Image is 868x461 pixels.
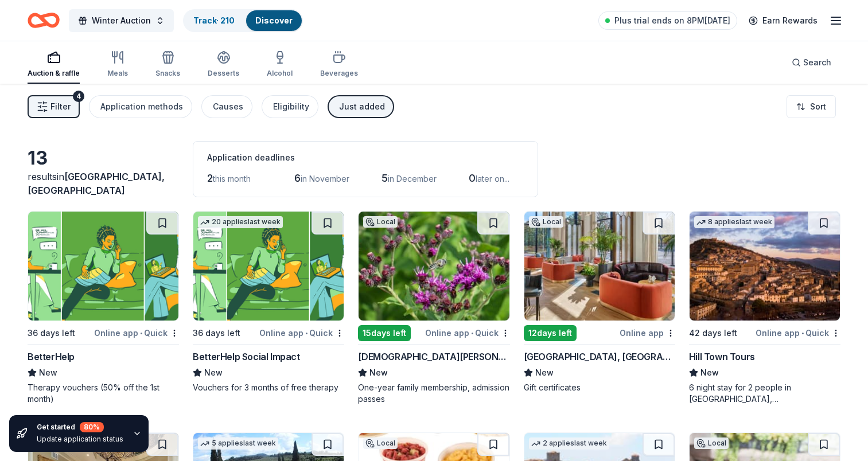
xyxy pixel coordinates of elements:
[524,382,675,393] div: Gift certificates
[193,212,344,321] img: Image for BetterHelp Social Impact
[320,46,358,84] button: Beverages
[37,422,123,432] div: Get started
[469,172,476,184] span: 0
[471,329,473,338] span: •
[92,14,151,28] span: Winter Auction
[208,69,239,78] div: Desserts
[369,366,388,380] span: New
[94,326,179,340] div: Online app Quick
[598,11,737,30] a: Plus trial ends on 8PM[DATE]
[388,174,437,183] span: in December
[28,46,80,84] button: Auction & raffle
[28,326,75,340] div: 36 days left
[700,366,719,380] span: New
[193,15,235,25] a: Track· 210
[273,100,309,114] div: Eligibility
[37,435,123,444] div: Update application status
[28,382,179,405] div: Therapy vouchers (50% off the 1st month)
[183,9,303,32] button: Track· 210Discover
[193,211,344,393] a: Image for BetterHelp Social Impact20 applieslast week36 days leftOnline app•QuickBetterHelp Socia...
[524,325,577,341] div: 12 days left
[207,172,213,184] span: 2
[28,147,179,170] div: 13
[107,69,128,78] div: Meals
[207,151,524,165] div: Application deadlines
[535,366,554,380] span: New
[262,95,318,118] button: Eligibility
[339,100,385,114] div: Just added
[359,212,509,321] img: Image for Lady Bird Johnson Wildflower Center
[28,171,165,196] span: in
[305,329,308,338] span: •
[267,69,293,78] div: Alcohol
[28,69,80,78] div: Auction & raffle
[89,95,192,118] button: Application methods
[28,95,80,118] button: Filter4
[689,326,737,340] div: 42 days left
[28,171,165,196] span: [GEOGRAPHIC_DATA], [GEOGRAPHIC_DATA]
[363,216,398,228] div: Local
[267,46,293,84] button: Alcohol
[193,326,240,340] div: 36 days left
[155,46,180,84] button: Snacks
[193,350,299,364] div: BetterHelp Social Impact
[810,100,826,114] span: Sort
[73,91,84,102] div: 4
[28,7,60,34] a: Home
[198,216,283,228] div: 20 applies last week
[198,437,278,450] div: 5 applies last week
[69,9,174,32] button: Winter Auction
[28,170,179,197] div: results
[801,329,804,338] span: •
[28,212,178,321] img: Image for BetterHelp
[39,366,57,380] span: New
[620,326,675,340] div: Online app
[425,326,510,340] div: Online app Quick
[208,46,239,84] button: Desserts
[204,366,223,380] span: New
[80,422,104,432] div: 80 %
[614,14,730,28] span: Plus trial ends on 8PM[DATE]
[689,382,840,405] div: 6 night stay for 2 people in [GEOGRAPHIC_DATA], [GEOGRAPHIC_DATA]
[140,329,142,338] span: •
[689,350,755,364] div: Hill Town Tours
[358,382,509,405] div: One-year family membership, admission passes
[358,211,509,405] a: Image for Lady Bird Johnson Wildflower CenterLocal15days leftOnline app•Quick[DEMOGRAPHIC_DATA][P...
[742,10,824,31] a: Earn Rewards
[193,382,344,393] div: Vouchers for 3 months of free therapy
[476,174,509,183] span: later on...
[155,69,180,78] div: Snacks
[363,437,398,449] div: Local
[301,174,349,183] span: in November
[783,51,840,74] button: Search
[213,174,251,183] span: this month
[787,95,836,118] button: Sort
[294,172,301,184] span: 6
[524,350,675,364] div: [GEOGRAPHIC_DATA], [GEOGRAPHIC_DATA]
[320,69,358,78] div: Beverages
[259,326,344,340] div: Online app Quick
[255,15,293,25] a: Discover
[690,212,840,321] img: Image for Hill Town Tours
[524,212,675,321] img: Image for Crescent Hotel, Fort Worth
[694,437,729,449] div: Local
[28,211,179,405] a: Image for BetterHelp36 days leftOnline app•QuickBetterHelpNewTherapy vouchers (50% off the 1st mo...
[689,211,840,405] a: Image for Hill Town Tours 8 applieslast week42 days leftOnline app•QuickHill Town ToursNew6 night...
[803,56,831,69] span: Search
[529,437,609,450] div: 2 applies last week
[50,100,71,114] span: Filter
[529,216,563,228] div: Local
[358,350,509,364] div: [DEMOGRAPHIC_DATA][PERSON_NAME] Wildflower Center
[328,95,394,118] button: Just added
[100,100,183,114] div: Application methods
[107,46,128,84] button: Meals
[28,350,75,364] div: BetterHelp
[524,211,675,393] a: Image for Crescent Hotel, Fort WorthLocal12days leftOnline app[GEOGRAPHIC_DATA], [GEOGRAPHIC_DATA...
[694,216,774,228] div: 8 applies last week
[358,325,411,341] div: 15 days left
[201,95,252,118] button: Causes
[382,172,388,184] span: 5
[213,100,243,114] div: Causes
[756,326,840,340] div: Online app Quick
